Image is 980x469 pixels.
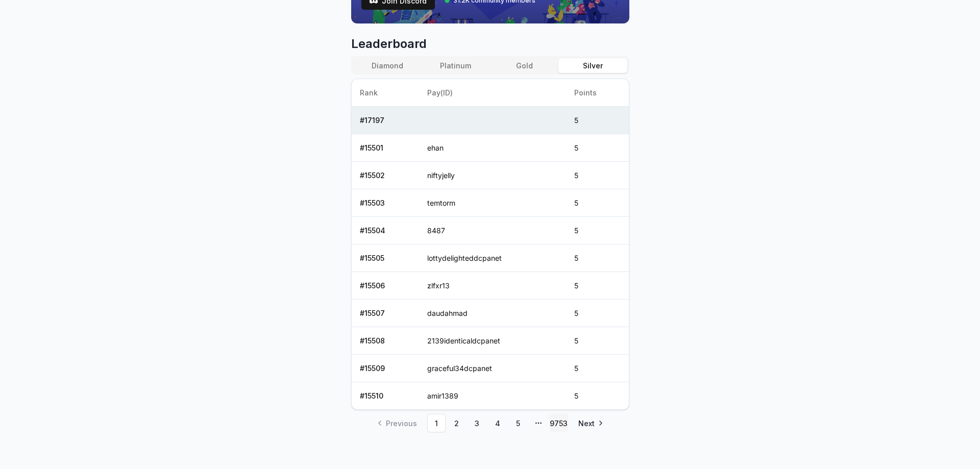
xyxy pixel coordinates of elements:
[352,244,420,272] td: # 15505
[558,58,627,73] button: Silver
[419,272,566,300] td: zlfxr13
[488,414,507,432] a: 4
[419,244,566,272] td: lottydelighteddcpanet
[419,327,566,355] td: 2139identicaldcpanet
[490,58,558,73] button: Gold
[566,244,629,272] td: 5
[352,382,420,410] td: # 15510
[352,300,420,327] td: # 15507
[352,162,420,189] td: # 15502
[353,58,422,73] button: Diamond
[352,134,420,162] td: # 15501
[566,272,629,300] td: 5
[566,189,629,217] td: 5
[419,355,566,382] td: graceful34dcpanet
[352,272,420,300] td: # 15506
[352,327,420,355] td: # 15508
[566,134,629,162] td: 5
[352,189,420,217] td: # 15503
[419,217,566,244] td: 8487
[566,355,629,382] td: 5
[566,382,629,410] td: 5
[566,162,629,189] td: 5
[578,418,595,429] span: Next
[422,58,490,73] button: Platinum
[566,300,629,327] td: 5
[566,217,629,244] td: 5
[427,414,446,432] a: 1
[566,79,629,107] th: Points
[419,382,566,410] td: amir1389
[352,355,420,382] td: # 15509
[419,162,566,189] td: niftyjelly
[351,414,629,432] nav: pagination
[419,134,566,162] td: ehan
[351,36,629,52] span: Leaderboard
[550,414,568,432] a: 9753
[566,107,629,134] td: 5
[509,414,527,432] a: 5
[566,327,629,355] td: 5
[419,189,566,217] td: temtorm
[352,107,420,134] td: # 17197
[468,414,486,432] a: 3
[352,217,420,244] td: # 15504
[419,79,566,107] th: Pay(ID)
[352,79,420,107] th: Rank
[419,300,566,327] td: daudahmad
[570,414,610,432] a: Go to next page
[448,414,466,432] a: 2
